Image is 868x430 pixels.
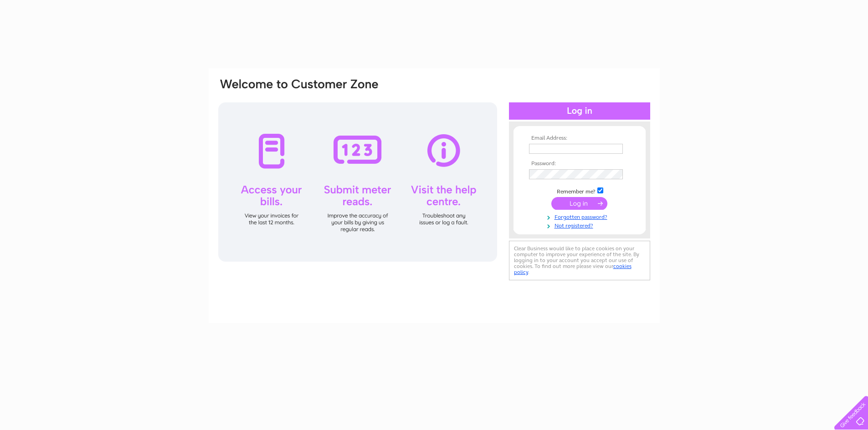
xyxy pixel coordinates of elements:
[529,212,632,221] a: Forgotten password?
[551,197,607,210] input: Submit
[527,161,632,167] th: Password:
[527,186,632,195] td: Remember me?
[509,241,650,280] div: Clear Business would like to place cookies on your computer to improve your experience of the sit...
[527,135,632,142] th: Email Address:
[529,221,632,229] a: Not registered?
[514,263,632,275] a: cookies policy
